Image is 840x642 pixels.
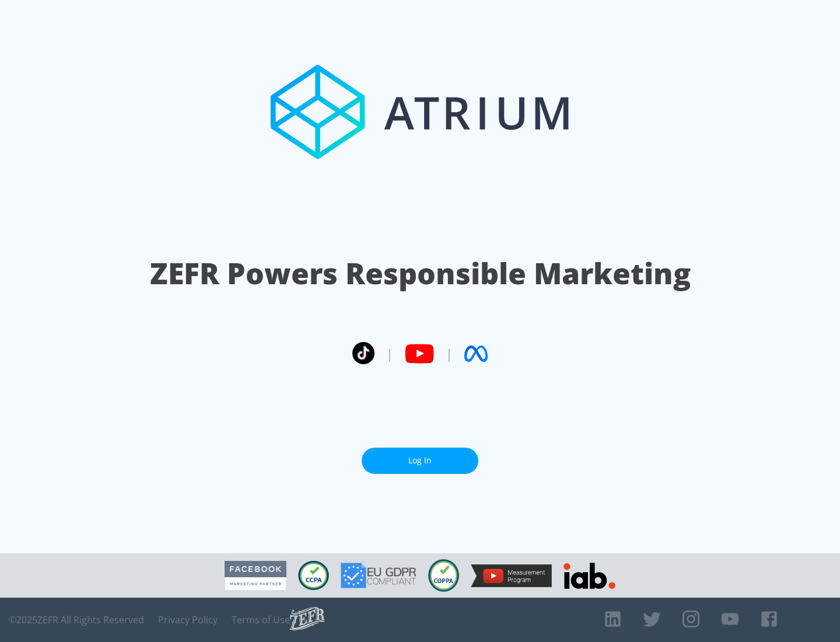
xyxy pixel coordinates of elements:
img: IAB [563,563,615,589]
a: Terms of Use [232,614,290,626]
span: | [446,345,453,362]
img: GDPR Compliant [341,563,416,588]
span: | [386,345,393,362]
img: COPPA Compliant [428,559,459,592]
h1: ZEFR Powers Responsible Marketing [150,253,691,294]
a: Log In [362,448,478,474]
span: © 2025 ZEFR All Rights Reserved [9,614,144,626]
img: CCPA Compliant [298,561,329,590]
a: Privacy Policy [158,614,218,626]
img: Facebook Marketing Partner [225,561,286,591]
img: YouTube Measurement Program [471,564,552,587]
